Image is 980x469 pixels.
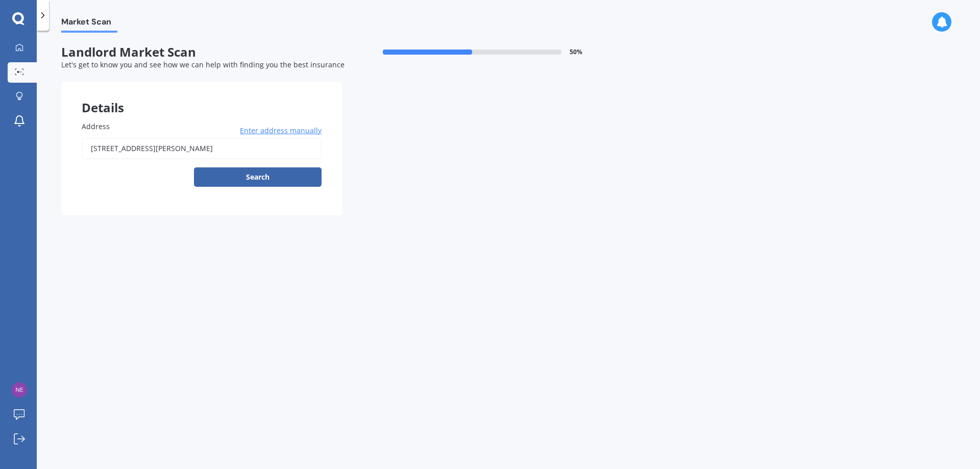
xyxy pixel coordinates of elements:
[194,167,322,187] button: Search
[61,60,345,69] span: Let's get to know you and see how we can help with finding you the best insurance
[570,48,582,56] span: 50 %
[12,382,27,398] img: 6d06864fd1e5b0c03d7a82b1cd3ee0a3
[61,17,117,31] span: Market Scan
[240,126,322,136] span: Enter address manually
[61,82,342,113] div: Details
[82,138,322,159] input: Enter address
[82,121,110,131] span: Address
[61,45,342,60] span: Landlord Market Scan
